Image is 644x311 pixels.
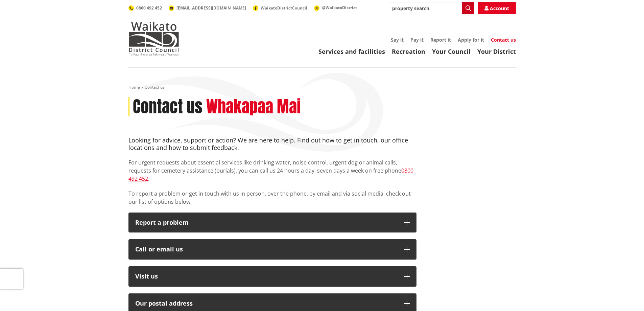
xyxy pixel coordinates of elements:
[169,5,246,11] a: [EMAIL_ADDRESS][DOMAIN_NAME]
[478,2,516,14] a: Account
[128,167,413,182] a: 0800 492 452
[128,239,416,260] button: Call or email us
[128,213,416,233] button: Report a problem
[135,300,398,307] h2: Our postal address
[392,47,425,55] a: Recreation
[318,47,385,55] a: Services and facilities
[128,190,416,206] p: To report a problem or get in touch with us in person, over the phone, by email and via social me...
[322,5,357,10] span: @WaikatoDistrict
[261,5,307,11] span: WaikatoDistrictCouncil
[128,85,516,90] nav: breadcrumb
[430,37,451,43] a: Report it
[477,47,516,55] a: Your District
[314,5,357,10] a: @WaikatoDistrict
[253,5,307,11] a: WaikatoDistrictCouncil
[128,266,416,287] button: Visit us
[613,283,637,307] iframe: Messenger Launcher
[136,5,162,11] span: 0800 492 452
[128,158,416,183] p: For urgent requests about essential services like drinking water, noise control, urgent dog or an...
[145,84,165,90] span: Contact us
[391,37,404,43] a: Say it
[135,273,398,280] p: Visit us
[128,22,179,55] img: Waikato District Council - Te Kaunihera aa Takiwaa o Waikato
[388,2,474,14] input: Search input
[135,246,398,253] div: Call or email us
[432,47,471,55] a: Your Council
[128,5,162,11] a: 0800 492 452
[206,97,301,117] h2: Whakapaa Mai
[458,37,484,43] a: Apply for it
[128,84,140,90] a: Home
[410,37,424,43] a: Pay it
[135,219,398,226] p: Report a problem
[133,97,202,117] h1: Contact us
[176,5,246,11] span: [EMAIL_ADDRESS][DOMAIN_NAME]
[491,37,516,44] a: Contact us
[128,137,416,151] h4: Looking for advice, support or action? We are here to help. Find out how to get in touch, our off...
